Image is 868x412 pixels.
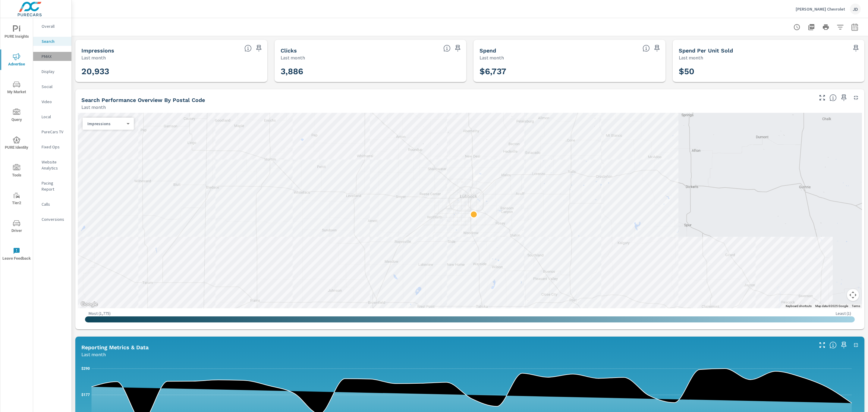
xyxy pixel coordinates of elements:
button: "Export Report to PDF" [805,21,817,33]
span: Query [2,109,31,123]
span: Understand Search performance data by postal code. Individual postal codes can be selected and ex... [829,94,837,101]
p: Impressions [87,121,124,126]
span: Driver [2,220,31,234]
h5: Search Performance Overview By Postal Code [81,97,205,103]
div: Display [33,67,71,76]
p: Video [42,99,67,105]
h3: $50 [679,66,859,77]
span: Save this to your personalized report [839,93,849,103]
h5: Clicks [281,47,297,54]
div: Website Analytics [33,157,71,173]
p: Display [42,68,67,74]
p: Fixed Ops [42,144,67,150]
p: Most ( 1,775 ) [89,311,111,316]
div: JD [850,4,861,14]
div: Local [33,112,71,121]
p: Pacing Report [42,180,67,192]
span: Save this to your personalized report [851,43,861,53]
button: Map camera controls [847,289,859,301]
div: Conversions [33,215,71,224]
a: Open this area in Google Maps (opens a new window) [79,300,99,308]
h3: 20,933 [81,66,261,77]
span: Save this to your personalized report [652,43,662,53]
span: Advertise [2,53,31,68]
p: Last month [679,54,703,61]
div: Social [33,82,71,91]
span: The amount of money spent on advertising during the period. [643,45,650,52]
a: Terms (opens in new tab) [852,304,860,308]
text: $290 [81,366,90,371]
h5: Reporting Metrics & Data [81,344,149,350]
button: Minimize Widget [851,93,861,103]
span: Leave Feedback [2,247,31,262]
button: Print Report [820,21,832,33]
span: The number of times an ad was shown on your behalf. [244,45,252,52]
span: My Market [2,81,31,96]
div: Video [33,97,71,106]
p: Last month [81,54,106,61]
span: Tier2 [2,192,31,207]
div: PureCars TV [33,127,71,136]
div: Overall [33,22,71,31]
div: Calls [33,200,71,209]
p: Calls [42,201,67,207]
button: Select Date Range [849,21,861,33]
p: Website Analytics [42,159,67,171]
span: Save this to your personalized report [254,43,264,53]
div: Search [33,37,71,46]
p: PureCars TV [42,129,67,135]
p: [PERSON_NAME] Chevrolet [796,6,845,12]
p: Conversions [42,216,67,222]
text: $177 [81,393,90,397]
span: Save this to your personalized report [453,43,463,53]
span: Save this to your personalized report [839,340,849,350]
span: The number of times an ad was clicked by a consumer. [443,45,451,52]
div: Fixed Ops [33,142,71,151]
h3: 3,886 [281,66,461,77]
p: Last month [480,54,504,61]
div: Impressions [83,121,129,127]
button: Apply Filters [834,21,846,33]
p: Last month [81,351,106,358]
p: Least ( 1 ) [836,311,851,316]
span: PURE Insights [2,25,31,40]
p: Social [42,84,67,90]
span: PURE Identity [2,136,31,151]
button: Make Fullscreen [817,93,827,103]
p: Last month [81,103,106,111]
h5: Spend Per Unit Sold [679,47,733,54]
button: Make Fullscreen [817,340,827,350]
h5: Impressions [81,47,114,54]
p: Search [42,38,67,44]
span: Understand Search data over time and see how metrics compare to each other. [829,341,837,349]
h5: Spend [480,47,496,54]
span: Map data ©2025 Google [815,304,848,308]
div: PMAX [33,52,71,61]
p: Last month [281,54,305,61]
p: Local [42,114,67,120]
h3: $6,737 [480,66,659,77]
button: Minimize Widget [851,340,861,350]
button: Keyboard shortcuts [786,304,812,308]
p: PMAX [42,53,67,59]
div: nav menu [0,18,33,268]
p: Overall [42,23,67,29]
span: Tools [2,164,31,179]
div: Pacing Report [33,179,71,194]
img: Google [79,300,99,308]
